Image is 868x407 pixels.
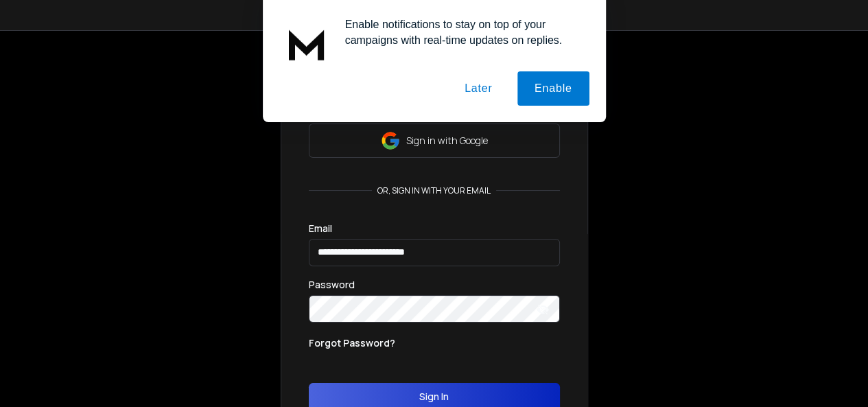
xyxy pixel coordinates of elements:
label: Password [309,280,355,290]
button: Sign in with Google [309,124,560,158]
button: Enable [517,71,589,106]
p: or, sign in with your email [372,185,496,196]
label: Email [309,224,332,233]
p: Sign in with Google [406,134,488,148]
div: Enable notifications to stay on top of your campaigns with real-time updates on replies. [334,16,589,48]
img: notification icon [279,16,334,71]
p: Forgot Password? [309,336,395,350]
button: Later [447,71,509,106]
